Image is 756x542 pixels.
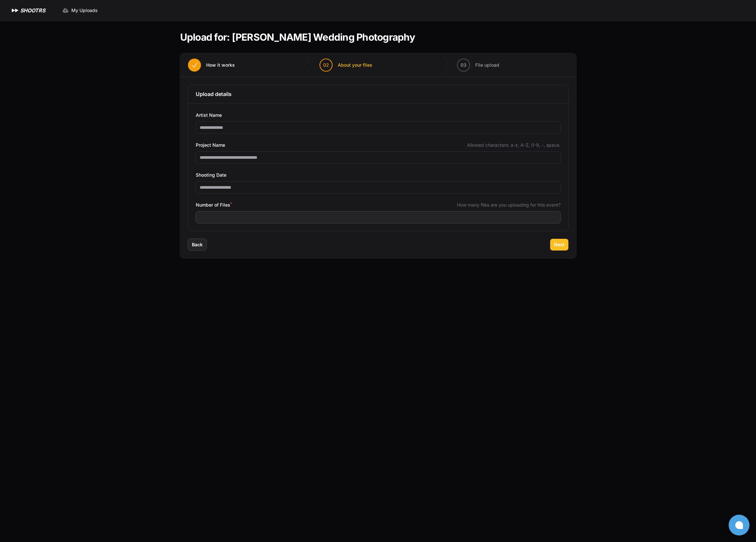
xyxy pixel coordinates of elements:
[196,90,561,98] h3: Upload details
[312,53,380,77] button: 02 About your files
[475,62,499,68] span: File upload
[196,201,232,209] span: Number of Files
[467,142,561,148] span: Allowed characters: a-z, A-Z, 0-9, -, space.
[71,7,98,14] span: My Uploads
[550,239,568,251] button: Next
[457,202,561,208] span: How many files are you uploading for this event?
[206,62,235,68] span: How it works
[188,239,207,251] button: Back
[192,241,203,248] span: Back
[554,241,564,248] span: Next
[338,62,372,68] span: About your files
[196,111,222,119] span: Artist Name
[323,62,329,68] span: 02
[20,7,45,14] h1: SHOOTRS
[196,141,225,149] span: Project Name
[461,62,466,68] span: 03
[449,53,507,77] button: 03 File upload
[180,53,243,77] button: How it works
[180,31,415,43] h1: Upload for: [PERSON_NAME] Wedding Photography
[196,171,226,179] span: Shooting Date
[10,7,45,14] a: SHOOTRS SHOOTRS
[729,515,749,535] button: Open chat window
[58,5,102,16] a: My Uploads
[10,7,20,14] img: SHOOTRS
